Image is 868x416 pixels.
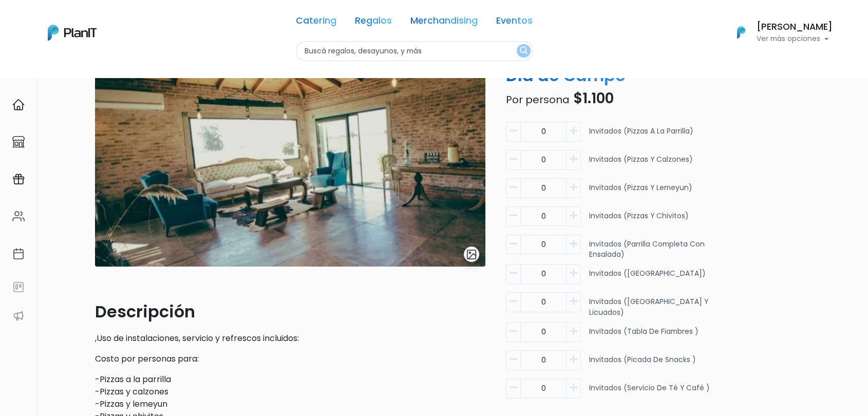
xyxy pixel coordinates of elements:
img: calendar-87d922413cdce8b2cf7b7f5f62616a5cf9e4887200fb71536465627b3292af00.svg [12,248,25,260]
img: PlanIt Logo [730,21,752,44]
p: Costo por personas para: [95,353,485,365]
img: search_button-432b6d5273f82d61273b3651a40e1bd1b912527efae98b1b7a1b2c0702e16a8d.svg [520,46,527,56]
p: Invitados (Pizzas a la parrilla) [589,126,693,146]
p: Invitados ([GEOGRAPHIC_DATA] y licuados) [589,296,724,318]
p: Invitados ([GEOGRAPHIC_DATA]) [589,268,706,288]
a: Eventos [496,16,533,29]
span: Por persona [506,92,570,107]
img: campaigns-02234683943229c281be62815700db0a1741e53638e28bf9629b52c665b00959.svg [12,173,25,185]
img: people-662611757002400ad9ed0e3c099ab2801c6687ba6c219adb57efc949bc21e19d.svg [12,210,25,222]
h6: [PERSON_NAME] [757,23,833,32]
img: WhatsApp_Image_2022-05-18_at_10.21.04_AM.jpg [95,45,485,267]
img: marketplace-4ceaa7011d94191e9ded77b95e3339b90024bf715f7c57f8cf31f2d8c509eaba.svg [12,136,25,148]
a: Regalos [355,16,392,29]
p: Ver más opciones [757,35,833,43]
p: Invitados (Pizzas y chivitos) [589,211,689,231]
p: Invitados (Picada de snacks ) [589,354,696,374]
img: PlanIt Logo [48,25,97,41]
a: Merchandising [410,16,478,29]
p: Invitados (Pizzas y lemeyun) [589,182,692,202]
p: Descripción [95,299,485,324]
p: ,Uso de instalaciones, servicio y refrescos incluidos: [95,332,485,345]
img: partners-52edf745621dab592f3b2c58e3bca9d71375a7ef29c3b500c9f145b62cc070d4.svg [12,310,25,322]
img: feedback-78b5a0c8f98aac82b08bfc38622c3050aee476f2c9584af64705fc4e61158814.svg [12,281,25,293]
img: home-e721727adea9d79c4d83392d1f703f7f8bce08238fde08b1acbfd93340b81755.svg [12,99,25,111]
p: Invitados (Parrilla completa con ensalada) [589,239,724,260]
p: Invitados (Tabla de fiambres ) [589,326,699,346]
p: Invitados (Pizzas y calzones) [589,154,693,174]
a: Catering [296,16,336,29]
button: PlanIt Logo [PERSON_NAME] Ver más opciones [724,19,833,46]
span: $1.100 [573,88,614,108]
div: ¿Necesitás ayuda? [53,10,148,30]
p: Invitados (Servicio de té y café ) [589,383,710,403]
input: Buscá regalos, desayunos, y más [296,41,533,61]
img: gallery-light [466,249,478,260]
